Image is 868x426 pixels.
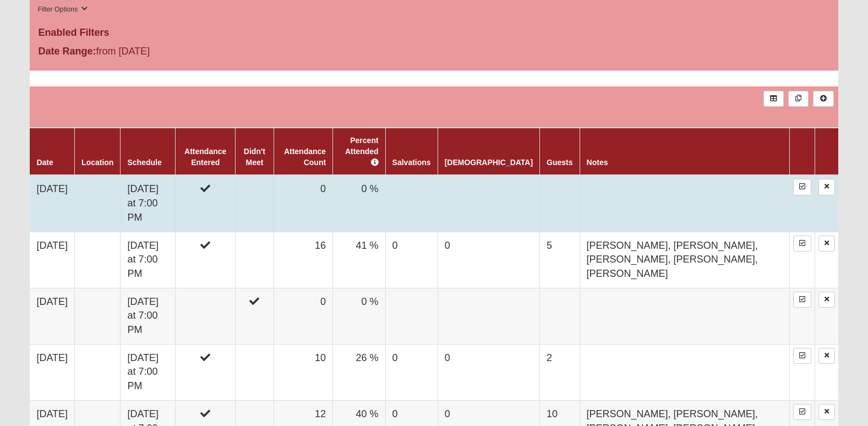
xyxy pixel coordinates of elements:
td: 0 % [333,288,385,344]
td: [DATE] at 7:00 PM [121,175,176,232]
td: [PERSON_NAME], [PERSON_NAME], [PERSON_NAME], [PERSON_NAME], [PERSON_NAME] [580,232,789,288]
td: 16 [274,232,333,288]
td: [DATE] [30,175,74,232]
td: [DATE] [30,288,74,344]
a: Location [81,158,113,167]
td: 0 [274,288,333,344]
td: [DATE] [30,232,74,288]
td: [DATE] at 7:00 PM [121,232,176,288]
th: Guests [540,128,580,175]
th: Salvations [385,128,438,175]
td: 0 % [333,175,385,232]
div: from [DATE] [30,44,299,62]
td: 0 [274,175,333,232]
td: [DATE] at 7:00 PM [121,344,176,400]
a: Delete [818,179,835,195]
a: Delete [818,404,835,420]
a: Schedule [127,158,161,167]
td: [DATE] at 7:00 PM [121,288,176,344]
a: Alt+N [813,91,833,107]
td: 10 [274,344,333,400]
td: 26 % [333,344,385,400]
td: [DATE] [30,344,74,400]
h4: Enabled Filters [38,27,829,39]
td: 41 % [333,232,385,288]
a: Export to Excel [763,91,784,107]
a: Delete [818,292,835,308]
a: Percent Attended [345,136,379,167]
a: Enter Attendance [793,292,811,308]
th: [DEMOGRAPHIC_DATA] [438,128,539,175]
a: Delete [818,236,835,252]
button: Filter Options [34,4,91,15]
td: 2 [540,344,580,400]
a: Delete [818,348,835,364]
a: Enter Attendance [793,236,811,252]
a: Enter Attendance [793,404,811,420]
td: 0 [385,232,438,288]
label: Date Range: [38,44,96,59]
a: Enter Attendance [793,348,811,364]
a: Enter Attendance [793,179,811,195]
a: Merge Records into Merge Template [788,91,809,107]
td: 0 [438,232,539,288]
a: Didn't Meet [244,147,265,167]
a: Attendance Count [284,147,326,167]
td: 0 [438,344,539,400]
td: 5 [540,232,580,288]
a: Attendance Entered [184,147,226,167]
a: Notes [587,158,608,167]
a: Date [36,158,53,167]
td: 0 [385,344,438,400]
